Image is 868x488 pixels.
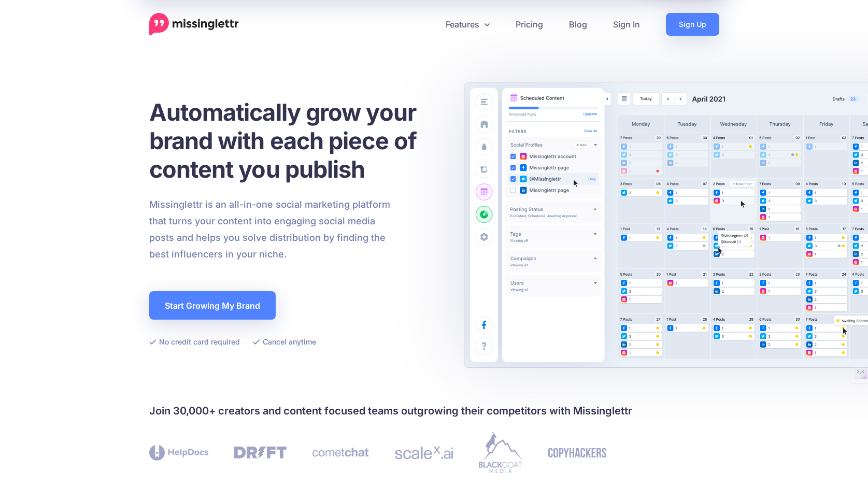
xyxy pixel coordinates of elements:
a: Features [433,13,503,36]
a: Start Growing My Brand [149,291,276,320]
a: Sign In [600,13,653,36]
p: Missinglettr is an all-in-one social marketing platform that turns your content into engaging soc... [149,196,391,263]
li: Cancel anytime [253,335,316,348]
a: Pricing [503,13,556,36]
h4: Join 30,000+ creators and content focused teams outgrowing their competitors with Missinglettr [149,403,719,419]
a: Sign Up [666,13,719,36]
li: No credit card required [149,335,240,348]
a: Home [149,13,239,36]
a: Blog [556,13,600,36]
h1: Automatically grow your brand with each piece of content you publish [149,98,442,183]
